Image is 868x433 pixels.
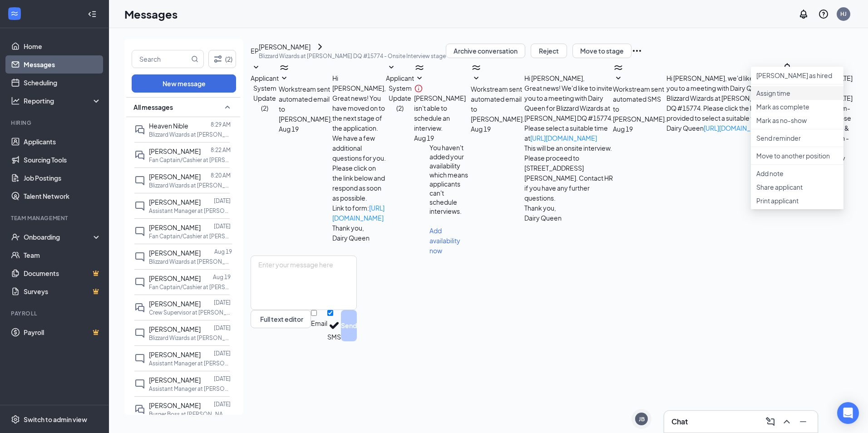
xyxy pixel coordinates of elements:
[134,404,145,415] svg: DoubleChat
[327,319,341,332] svg: Checkmark
[11,232,20,241] svg: UserCheck
[24,37,101,55] a: Home
[524,143,613,203] p: This will be an onsite interview. Please proceed to [STREET_ADDRESS][PERSON_NAME]. Contact HR if ...
[214,197,231,205] p: [DATE]
[214,222,231,230] p: [DATE]
[332,233,386,243] p: Dairy Queen
[149,334,231,342] p: Blizzard Wizards at [PERSON_NAME] DQ #15774
[214,324,231,332] p: [DATE]
[311,310,317,316] input: Email
[24,232,94,241] div: Onboarding
[327,332,341,341] div: SMS
[782,62,793,73] svg: Bell
[471,124,491,134] span: Aug 19
[756,169,838,178] p: Add note
[251,74,279,112] span: Applicant System Update (2)
[779,414,794,429] button: ChevronUp
[332,133,386,203] p: We have a few additional questions for you. Please click on the link below and respond as soon as...
[332,93,386,133] p: Great news! You have moved on to the next stage of the application.
[666,74,778,132] span: Hi [PERSON_NAME], we'd like to invite you to a meeting with Dairy Queen for Blizzard Wizards at [...
[149,309,231,316] p: Crew Supervisor at [PERSON_NAME] DQ #15774
[414,94,466,132] span: [PERSON_NAME] isn't able to schedule an interview.
[212,54,223,64] svg: Filter
[149,283,231,291] p: Fan Captain/Cashier at [PERSON_NAME] DQ #15774
[798,9,809,20] svg: Notifications
[311,319,327,328] div: Email
[11,415,20,424] svg: Settings
[524,203,613,213] p: Thank you,
[756,89,838,98] p: Assign time
[132,74,236,93] button: New message
[214,248,232,256] p: Aug 19
[315,41,325,52] button: ChevronRight
[756,133,838,143] p: Send reminder
[613,124,633,134] span: Aug 19
[332,203,386,223] p: Link to form:
[530,134,597,142] a: [URL][DOMAIN_NAME]
[149,274,201,282] span: [PERSON_NAME]
[124,6,178,22] h1: Messages
[149,172,201,181] span: [PERSON_NAME]
[756,102,838,111] p: Mark as complete
[211,146,231,154] p: 8:22 AM
[149,350,201,359] span: [PERSON_NAME]
[24,151,101,169] a: Sourcing Tools
[781,416,792,427] svg: ChevronUp
[414,73,425,84] svg: SmallChevronDown
[11,119,99,127] div: Hiring
[386,62,397,73] svg: SmallChevronDown
[149,249,201,257] span: [PERSON_NAME]
[279,73,290,84] svg: SmallChevronDown
[818,9,829,20] svg: QuestionInfo
[429,226,460,255] a: Add availability now
[24,323,101,341] a: PayrollCrown
[471,85,524,123] span: Workstream sent automated email to [PERSON_NAME].
[756,71,838,80] p: [PERSON_NAME] as hired
[24,169,101,187] a: Job Postings
[386,74,414,112] span: Applicant System Update (2)
[671,417,688,427] h3: Chat
[24,264,101,282] a: DocumentsCrown
[149,376,201,384] span: [PERSON_NAME]
[191,55,198,63] svg: MagnifyingGlass
[88,10,97,19] svg: Collapse
[24,55,101,74] a: Messages
[134,302,145,313] svg: DoubleChat
[134,150,145,161] svg: DoubleChat
[211,121,231,128] p: 8:29 AM
[134,124,145,135] svg: DoubleChat
[251,310,311,328] button: Full text editorPen
[251,62,279,113] button: SmallChevronDownApplicant System Update (2)
[149,122,188,130] span: Heaven Nible
[149,410,231,418] p: Burger Boss at [PERSON_NAME] DQ #15774
[251,62,261,73] svg: SmallChevronDown
[446,44,525,58] button: Archive conversation
[259,42,311,52] div: [PERSON_NAME]
[24,74,101,92] a: Scheduling
[840,10,847,18] div: HJ
[222,102,233,113] svg: SmallChevronUp
[798,416,809,427] svg: Minimize
[134,277,145,288] svg: ChatInactive
[149,198,201,206] span: [PERSON_NAME]
[639,415,645,423] div: JB
[211,172,231,179] p: 8:20 AM
[208,50,236,68] button: Filter (2)
[214,299,231,306] p: [DATE]
[763,414,778,429] button: ComposeMessage
[429,143,471,216] div: You haven't added your availability which means applicants can't schedule interviews.
[756,196,838,205] p: Print applicant
[24,96,102,105] div: Reporting
[149,223,201,231] span: [PERSON_NAME]
[756,182,838,192] p: Share applicant
[524,83,613,143] p: Great news! We'd like to invite you to a meeting with Dairy Queen for Blizzard Wizards at [PERSON...
[386,62,414,113] button: SmallChevronDownApplicant System Update (2)
[134,175,145,186] svg: ChatInactive
[341,310,357,341] button: Send
[149,325,201,333] span: [PERSON_NAME]
[134,251,145,262] svg: ChatInactive
[149,385,231,393] p: Assistant Manager at [PERSON_NAME] DQ #15774
[214,400,231,408] p: [DATE]
[279,124,299,134] span: Aug 19
[133,103,173,112] span: All messages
